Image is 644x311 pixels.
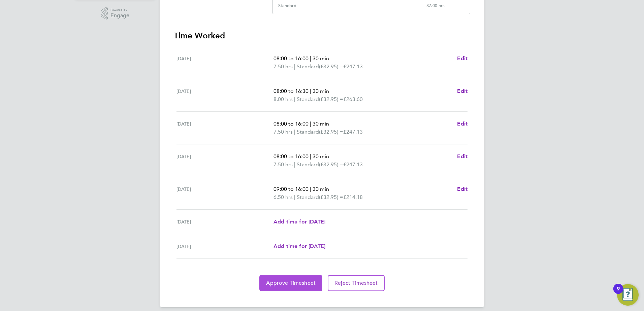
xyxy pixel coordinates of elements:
[110,13,129,19] span: Engage
[310,186,311,192] span: |
[273,194,293,200] span: 6.50 hrs
[176,218,273,226] div: [DATE]
[273,120,309,127] span: 08:00 to 16:00
[313,88,329,94] span: 30 min
[297,95,319,103] span: Standard
[310,120,311,127] span: |
[334,280,378,286] span: Reject Timesheet
[313,153,329,160] span: 30 min
[273,243,325,249] span: Add time for [DATE]
[457,120,468,128] a: Edit
[101,7,130,20] a: Powered byEngage
[273,218,325,226] a: Add time for [DATE]
[310,88,311,94] span: |
[457,185,468,193] a: Edit
[273,129,293,135] span: 7.50 hrs
[319,63,343,70] span: (£32.95) =
[457,88,468,94] span: Edit
[176,242,273,250] div: [DATE]
[273,218,325,225] span: Add time for [DATE]
[343,161,363,168] span: £247.13
[297,63,319,71] span: Standard
[273,153,309,160] span: 08:00 to 16:00
[294,63,295,70] span: |
[176,55,273,71] div: [DATE]
[319,161,343,168] span: (£32.95) =
[319,129,343,135] span: (£32.95) =
[294,194,295,200] span: |
[457,55,468,63] a: Edit
[176,87,273,103] div: [DATE]
[294,161,295,168] span: |
[310,153,311,160] span: |
[273,96,293,102] span: 8.00 hrs
[328,275,385,291] button: Reject Timesheet
[273,242,325,250] a: Add time for [DATE]
[457,153,468,160] span: Edit
[457,87,468,95] a: Edit
[457,186,468,192] span: Edit
[310,55,311,62] span: |
[297,193,319,201] span: Standard
[313,120,329,127] span: 30 min
[273,63,293,70] span: 7.50 hrs
[617,284,639,306] button: Open Resource Center, 9 new notifications
[176,120,273,136] div: [DATE]
[266,280,316,286] span: Approve Timesheet
[273,55,309,62] span: 08:00 to 16:00
[343,63,363,70] span: £247.13
[313,186,329,192] span: 30 min
[457,55,468,62] span: Edit
[273,161,293,168] span: 7.50 hrs
[343,129,363,135] span: £247.13
[259,275,322,291] button: Approve Timesheet
[294,96,295,102] span: |
[176,185,273,201] div: [DATE]
[421,3,470,14] div: 37.00 hrs
[343,194,363,200] span: £214.18
[273,88,309,94] span: 08:00 to 16:30
[319,194,343,200] span: (£32.95) =
[313,55,329,62] span: 30 min
[297,128,319,136] span: Standard
[294,129,295,135] span: |
[457,120,468,127] span: Edit
[278,3,296,8] div: Standard
[110,7,129,13] span: Powered by
[457,152,468,161] a: Edit
[273,186,309,192] span: 09:00 to 16:00
[319,96,343,102] span: (£32.95) =
[617,289,620,298] div: 9
[176,152,273,169] div: [DATE]
[297,161,319,169] span: Standard
[343,96,363,102] span: £263.60
[174,30,470,41] h3: Time Worked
